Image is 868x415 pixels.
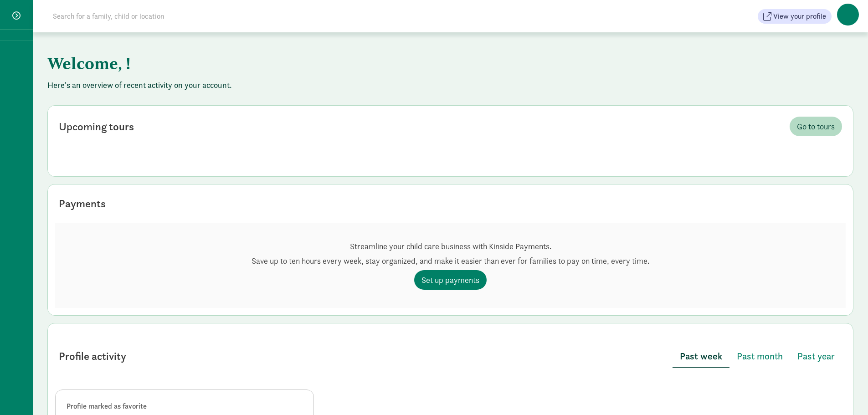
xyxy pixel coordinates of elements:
[790,117,842,136] a: Go to tours
[59,348,126,364] div: Profile activity
[47,7,303,26] input: Search for a family, child or location
[790,345,842,367] button: Past year
[59,118,134,135] div: Upcoming tours
[47,47,498,80] h1: Welcome, !
[773,11,826,22] span: View your profile
[47,80,853,91] p: Here's an overview of recent activity on your account.
[729,345,790,367] button: Past month
[797,349,835,364] span: Past year
[67,401,303,412] div: Profile marked as favorite
[421,274,479,286] span: Set up payments
[252,241,649,252] p: Streamline your child care business with Kinside Payments.
[414,270,487,290] a: Set up payments
[252,256,649,266] p: Save up to ten hours every week, stay organized, and make it easier than ever for families to pay...
[673,345,729,368] button: Past week
[797,120,835,133] span: Go to tours
[737,349,783,364] span: Past month
[59,195,106,212] div: Payments
[680,349,722,364] span: Past week
[758,9,832,24] button: View your profile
